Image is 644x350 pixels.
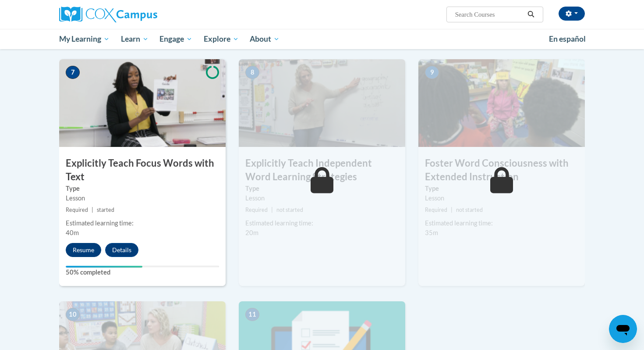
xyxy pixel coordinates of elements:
[425,184,578,193] label: Type
[66,184,219,193] label: Type
[456,207,483,213] span: not started
[59,7,157,22] img: Cox Campus
[92,207,93,213] span: |
[245,207,268,213] span: Required
[159,34,192,44] span: Engage
[418,59,585,147] img: Course Image
[66,308,80,321] span: 10
[66,207,88,213] span: Required
[609,315,637,343] iframe: Button to launch messaging window
[549,34,586,43] span: En español
[239,157,405,184] h3: Explicitly Teach Independent Word Learning Strategies
[245,229,258,236] span: 20m
[425,218,578,228] div: Estimated learning time:
[66,66,80,79] span: 7
[66,193,219,203] div: Lesson
[244,29,286,49] a: About
[97,207,114,213] span: started
[115,29,154,49] a: Learn
[425,229,438,236] span: 35m
[239,59,405,147] img: Course Image
[59,34,110,44] span: My Learning
[245,184,399,193] label: Type
[66,229,79,236] span: 40m
[425,193,578,203] div: Lesson
[245,193,399,203] div: Lesson
[66,266,142,268] div: Your progress
[154,29,198,49] a: Engage
[66,218,219,228] div: Estimated learning time:
[59,59,226,147] img: Course Image
[559,7,585,21] button: Account Settings
[524,9,538,20] button: Search
[53,29,115,49] a: My Learning
[66,268,219,277] label: 50% completed
[46,29,598,49] div: Main menu
[543,30,591,48] a: En español
[276,207,303,213] span: not started
[245,66,259,79] span: 8
[425,207,447,213] span: Required
[271,207,273,213] span: |
[250,34,280,44] span: About
[204,34,239,44] span: Explore
[59,157,226,184] h3: Explicitly Teach Focus Words with Text
[454,9,524,20] input: Search Courses
[105,243,138,257] button: Details
[245,218,399,228] div: Estimated learning time:
[198,29,244,49] a: Explore
[245,308,259,321] span: 11
[59,7,226,22] a: Cox Campus
[418,157,585,184] h3: Foster Word Consciousness with Extended Instruction
[425,66,439,79] span: 9
[66,243,101,257] button: Resume
[451,207,453,213] span: |
[121,34,149,44] span: Learn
